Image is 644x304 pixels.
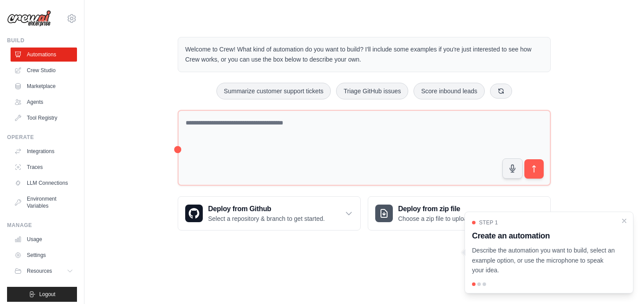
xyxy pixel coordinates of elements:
h3: Create an automation [472,230,615,242]
a: Usage [11,232,77,246]
div: Operate [7,134,77,141]
span: Resources [27,267,52,275]
a: Agents [11,95,77,109]
img: Logo [7,10,51,27]
button: Resources [11,264,77,278]
a: Crew Studio [11,63,77,77]
a: Automations [11,48,77,62]
p: Select a repository & branch to get started. [208,214,325,223]
div: Manage [7,222,77,229]
h3: Deploy from Github [208,204,325,214]
a: Settings [11,248,77,262]
a: Tool Registry [11,111,77,125]
a: LLM Connections [11,176,77,190]
button: Triage GitHub issues [336,83,408,99]
a: Environment Variables [11,192,77,213]
a: Traces [11,160,77,174]
span: Step 1 [479,219,498,226]
a: Marketplace [11,79,77,93]
button: Logout [7,287,77,302]
p: Welcome to Crew! What kind of automation do you want to build? I'll include some examples if you'... [185,44,543,65]
span: Logout [39,291,55,298]
h3: Deploy from zip file [398,204,472,214]
p: Describe the automation you want to build, select an example option, or use the microphone to spe... [472,245,615,275]
button: Score inbound leads [413,83,485,99]
a: Integrations [11,144,77,158]
button: Close walkthrough [621,217,628,224]
p: Choose a zip file to upload. [398,214,472,223]
iframe: Chat Widget [600,262,644,304]
button: Summarize customer support tickets [216,83,331,99]
div: Build [7,37,77,44]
